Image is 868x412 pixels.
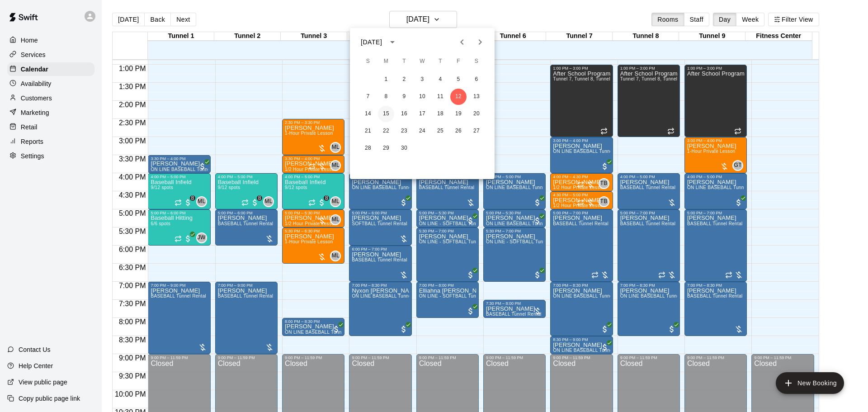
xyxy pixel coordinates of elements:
[414,71,430,88] button: 3
[471,33,489,51] button: Next month
[378,52,394,71] span: Monday
[361,38,382,47] div: [DATE]
[468,89,485,105] button: 13
[453,33,471,51] button: Previous month
[396,140,412,156] button: 30
[360,52,376,71] span: Sunday
[378,140,394,156] button: 29
[468,106,485,122] button: 20
[396,52,412,71] span: Tuesday
[414,123,430,139] button: 24
[414,89,430,105] button: 10
[468,52,485,71] span: Saturday
[360,140,376,156] button: 28
[450,89,467,105] button: 12
[432,123,448,139] button: 25
[396,123,412,139] button: 23
[385,34,400,50] button: calendar view is open, switch to year view
[450,123,467,139] button: 26
[414,52,430,71] span: Wednesday
[378,71,394,88] button: 1
[450,71,467,88] button: 5
[396,106,412,122] button: 16
[468,71,485,88] button: 6
[378,89,394,105] button: 8
[360,89,376,105] button: 7
[432,106,448,122] button: 18
[468,123,485,139] button: 27
[378,106,394,122] button: 15
[414,106,430,122] button: 17
[432,89,448,105] button: 11
[432,52,448,71] span: Thursday
[450,52,467,71] span: Friday
[432,71,448,88] button: 4
[360,106,376,122] button: 14
[396,71,412,88] button: 2
[450,106,467,122] button: 19
[396,89,412,105] button: 9
[360,123,376,139] button: 21
[378,123,394,139] button: 22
